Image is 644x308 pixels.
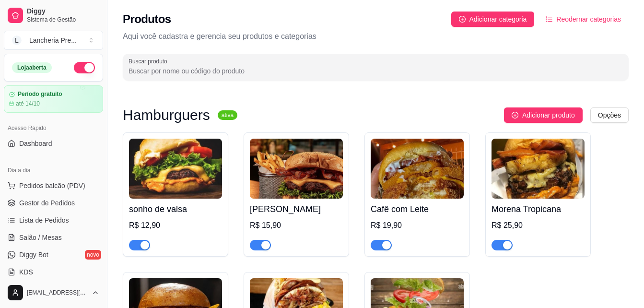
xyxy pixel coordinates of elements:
[556,14,621,24] span: Reodernar categorias
[4,281,103,304] button: [EMAIL_ADDRESS][DOMAIN_NAME]
[250,139,343,199] img: product-image
[492,220,585,231] div: R$ 25,90
[129,220,222,231] div: R$ 12,90
[129,139,222,199] img: product-image
[371,139,464,199] img: product-image
[4,85,103,113] a: Período gratuitoaté 14/10
[512,112,518,118] span: plus-circle
[19,233,62,242] span: Salão / Mesas
[123,109,210,121] h3: Hamburguers
[538,12,629,27] button: Reodernar categorias
[29,36,77,45] div: Lancheria Pre ...
[19,215,69,225] span: Lista de Pedidos
[129,57,171,65] label: Buscar produto
[4,178,103,193] button: Pedidos balcão (PDV)
[129,66,623,76] input: Buscar produto
[4,163,103,178] div: Dia a dia
[4,195,103,211] a: Gestor de Pedidos
[16,100,40,107] article: até 14/10
[250,202,343,216] h4: [PERSON_NAME]
[129,202,222,216] h4: sonho de valsa
[19,267,33,277] span: KDS
[546,16,552,23] span: ordered-list
[492,139,585,199] img: product-image
[451,12,535,27] button: Adicionar categoria
[492,202,585,216] h4: Morena Tropicana
[371,220,464,231] div: R$ 19,90
[469,14,527,24] span: Adicionar categoria
[27,16,99,24] span: Sistema de Gestão
[504,107,583,123] button: Adicionar produto
[590,107,629,123] button: Opções
[4,136,103,151] a: Dashboard
[371,202,464,216] h4: Cafê com Leite
[19,139,52,148] span: Dashboard
[19,198,75,208] span: Gestor de Pedidos
[27,289,88,296] span: [EMAIL_ADDRESS][DOMAIN_NAME]
[123,31,629,42] p: Aqui você cadastra e gerencia seu produtos e categorias
[74,62,95,73] button: Alterar Status
[18,91,62,98] article: Período gratuito
[598,110,621,120] span: Opções
[12,62,52,73] div: Loja aberta
[27,7,99,16] span: Diggy
[4,120,103,136] div: Acesso Rápido
[522,110,575,120] span: Adicionar produto
[4,247,103,262] a: Diggy Botnovo
[218,110,237,120] sup: ativa
[459,16,466,23] span: plus-circle
[4,264,103,280] a: KDS
[4,213,103,228] a: Lista de Pedidos
[4,31,103,50] button: Select a team
[250,220,343,231] div: R$ 15,90
[123,12,171,27] h2: Produtos
[12,36,22,45] span: L
[4,230,103,245] a: Salão / Mesas
[19,250,48,260] span: Diggy Bot
[19,181,85,190] span: Pedidos balcão (PDV)
[4,4,103,27] a: DiggySistema de Gestão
